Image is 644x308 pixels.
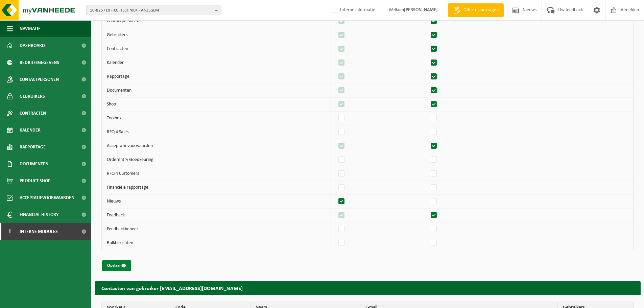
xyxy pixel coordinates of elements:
label: Interne informatie [331,5,375,15]
span: Gebruikers [20,88,45,105]
button: Opslaan [102,260,131,271]
span: Rapportage [20,139,46,156]
span: Documenten [20,156,48,172]
strong: [PERSON_NAME] [404,7,438,13]
h2: Contacten van gebruiker [EMAIL_ADDRESS][DOMAIN_NAME] [95,281,641,294]
span: Interne modules [20,223,58,240]
td: Kalender [102,56,331,70]
td: Shop [102,98,331,112]
span: Bedrijfsgegevens [20,54,59,71]
span: Dashboard [20,37,45,54]
td: Contracten [102,42,331,56]
span: Product Shop [20,172,50,189]
td: Feedbackbeheer [102,222,331,236]
button: 10-825710 - J.C. TECHNIEK - ANZEGEM [86,5,221,15]
td: Orderentry Goedkeuring [102,153,331,167]
td: Nieuws [102,195,331,209]
span: Acceptatievoorwaarden [20,189,74,206]
span: Navigatie [20,20,41,37]
span: Kalender [20,122,41,139]
span: Financial History [20,206,58,223]
a: Offerte aanvragen [448,3,504,17]
td: RFQ 4 Sales [102,125,331,139]
td: Financiële rapportage [102,181,331,195]
td: Contactpersonen [102,15,331,28]
td: Bulkberichten [102,236,331,250]
td: Rapportage [102,70,331,84]
span: 10-825710 - J.C. TECHNIEK - ANZEGEM [90,5,212,16]
span: Contactpersonen [20,71,59,88]
td: Toolbox [102,112,331,125]
span: Offerte aanvragen [462,7,500,14]
td: Acceptatievoorwaarden [102,139,331,153]
span: Contracten [20,105,46,122]
td: Gebruikers [102,28,331,42]
span: I [7,223,13,240]
td: Feedback [102,209,331,222]
td: RFQ 4 Customers [102,167,331,181]
td: Documenten [102,84,331,98]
